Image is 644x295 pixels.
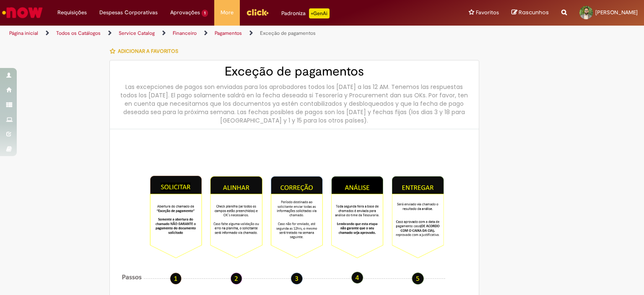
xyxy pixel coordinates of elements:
span: Favoritos [476,8,499,17]
img: click_logo_yellow_360x200.png [246,6,269,18]
a: Rascunhos [512,9,549,17]
a: Página inicial [9,30,38,37]
img: ServiceNow [1,4,44,21]
ul: Trilhas de página [6,26,423,41]
a: Service Catalog [119,30,155,37]
span: More [221,8,234,17]
button: Adicionar a Favoritos [109,42,183,60]
a: Todos os Catálogos [56,30,101,37]
span: Adicionar a Favoritos [118,48,178,55]
h2: Exceção de pagamentos [118,65,470,78]
span: Requisições [57,8,87,17]
span: Aprovações [170,8,200,17]
a: Financeiro [173,30,197,37]
div: Las excepciones de pagos son enviadas para los aprobadores todos los [DATE] a las 12 AM. Tenemos ... [118,83,470,125]
div: Padroniza [281,8,330,18]
a: Exceção de pagamentos [260,30,316,37]
a: Pagamentos [215,30,242,37]
span: Rascunhos [519,8,549,16]
span: 1 [202,10,208,17]
span: [PERSON_NAME] [595,9,638,16]
p: +GenAi [309,8,330,18]
span: Despesas Corporativas [99,8,158,17]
